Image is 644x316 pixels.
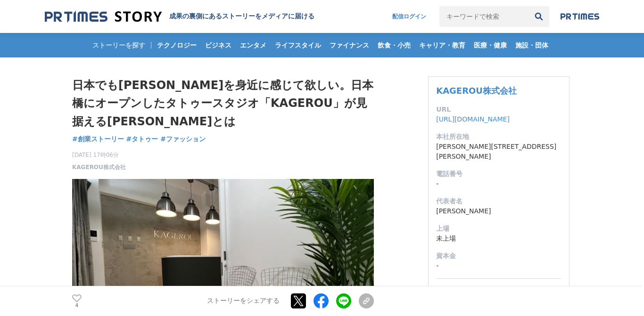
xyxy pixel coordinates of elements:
a: 飲食・小売 [374,33,414,57]
dd: 未上場 [436,234,561,243]
img: 成果の裏側にあるストーリーをメディアに届ける [45,10,162,23]
a: #タトゥー [126,134,158,144]
dd: - [436,179,561,189]
a: 配信ログイン [383,6,436,27]
span: キャリア・教育 [415,41,469,49]
span: ビジネス [201,41,235,49]
dd: - [436,261,561,271]
span: #創業ストーリー [72,135,124,143]
p: ストーリーをシェアする [207,297,280,306]
a: #創業ストーリー [72,134,124,144]
a: 医療・健康 [470,33,511,57]
span: [DATE] 17時06分 [72,151,126,159]
a: [URL][DOMAIN_NAME] [436,115,510,123]
dt: URL [436,105,561,114]
a: ビジネス [201,33,235,57]
dt: 本社所在地 [436,132,561,142]
dt: 電話番号 [436,169,561,179]
h1: 日本でも[PERSON_NAME]を身近に感じて欲しい。日本橋にオープンしたタトゥースタジオ「KAGEROU」が見据える[PERSON_NAME]とは [72,76,374,130]
span: #タトゥー [126,135,158,143]
a: テクノロジー [153,33,200,57]
a: 施設・団体 [512,33,552,57]
a: エンタメ [236,33,270,57]
a: ファイナンス [326,33,373,57]
a: KAGEROU株式会社 [436,86,517,96]
span: 飲食・小売 [374,41,414,49]
span: テクノロジー [153,41,200,49]
button: 検索 [528,6,549,27]
span: ライフスタイル [271,41,325,49]
p: 4 [72,303,82,308]
a: 成果の裏側にあるストーリーをメディアに届ける 成果の裏側にあるストーリーをメディアに届ける [45,10,314,23]
a: KAGEROU株式会社 [72,163,126,171]
input: キーワードで検索 [439,6,528,27]
a: #ファッション [160,134,206,144]
span: 医療・健康 [470,41,511,49]
a: キャリア・教育 [415,33,469,57]
dt: 上場 [436,224,561,234]
span: ファイナンス [326,41,373,49]
dt: 資本金 [436,251,561,261]
dt: 代表者名 [436,196,561,206]
a: ライフスタイル [271,33,325,57]
dd: [PERSON_NAME][STREET_ADDRESS][PERSON_NAME] [436,142,561,162]
img: prtimes [561,13,599,20]
span: 施設・団体 [512,41,552,49]
dd: [PERSON_NAME] [436,206,561,216]
span: #ファッション [160,135,206,143]
h2: 成果の裏側にあるストーリーをメディアに届ける [169,12,314,21]
span: エンタメ [236,41,270,49]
